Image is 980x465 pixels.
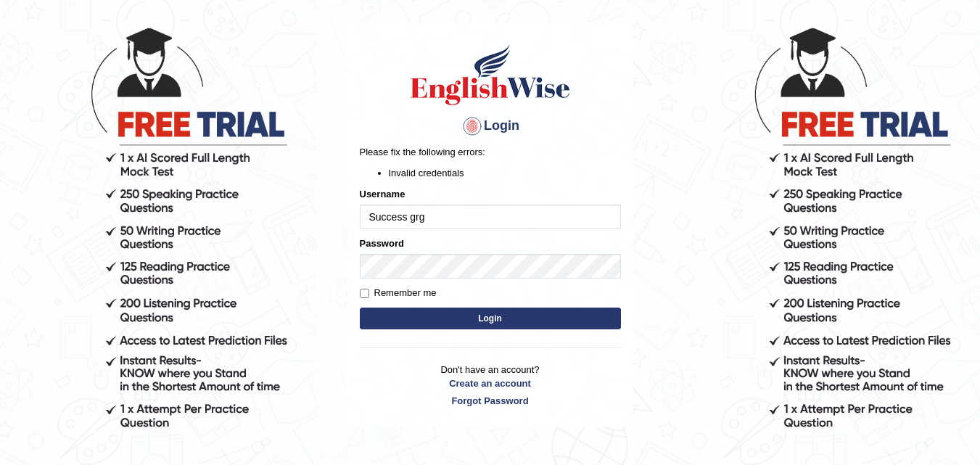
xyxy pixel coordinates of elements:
a: Forgot Password [360,394,621,408]
button: Login [360,308,621,329]
img: Logo of English Wise sign in for intelligent practice with AI [408,42,573,107]
li: Invalid credentials [389,166,621,180]
h4: Login [360,115,621,138]
p: Don't have an account? [360,363,621,408]
label: Password [360,236,404,250]
label: Username [360,187,405,201]
a: Create an account [360,376,621,390]
input: Remember me [360,289,369,298]
p: Please fix the following errors: [360,145,621,159]
label: Remember me [360,286,437,300]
